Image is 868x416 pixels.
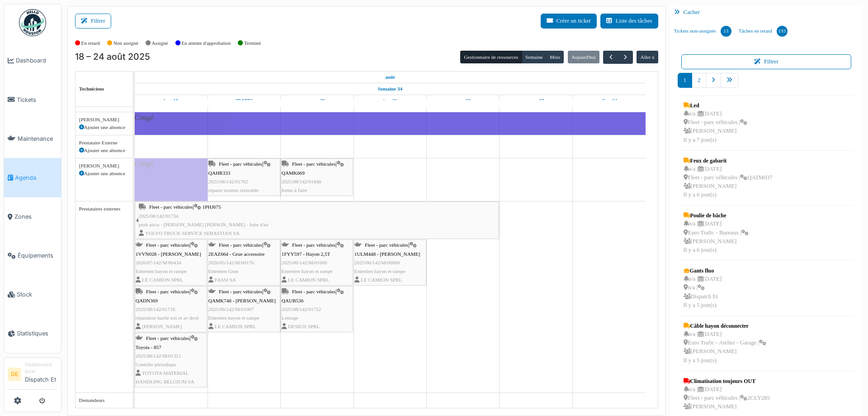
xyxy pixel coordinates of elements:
div: 13 [721,26,731,37]
a: Agenda [4,158,61,197]
button: Gestionnaire de ressources [460,51,522,63]
span: LE CAMION SPRL [288,277,329,282]
span: DESIGN SPRL [288,324,320,329]
div: | [136,241,206,284]
a: 21 août 2025 [381,95,400,106]
span: Fleet - parc véhicules [146,335,189,341]
span: 2025/08/142/01716 [136,306,175,312]
a: 18 août 2025 [161,95,180,106]
a: Tâches en retard [735,19,791,43]
span: Stock [17,290,57,299]
span: 2025/06/142/M/01007 [208,306,254,312]
nav: pager [678,73,855,95]
span: 1VVN028 - [PERSON_NAME] [136,251,201,257]
span: Fleet - parc véhicules [365,242,408,248]
a: Feux de gabarit n/a |[DATE] Fleet - parc véhicules |QATM037 [PERSON_NAME]Il y a 6 jour(s) [681,154,775,202]
div: | [208,241,279,284]
span: Toyota - 857 [136,344,161,350]
span: Fleet - parc véhicules [146,289,189,294]
span: FASSI SA [215,277,236,282]
span: Fleet - parc véhicules [292,289,335,294]
span: Dashboard [16,56,57,65]
div: [PERSON_NAME] [79,116,129,124]
a: Zones [4,197,61,236]
label: Terminé [244,39,261,47]
span: 2026/05/142/M/00176 [208,260,254,265]
span: LE CAMION SPRL [361,277,402,282]
button: Suivant [618,51,633,64]
span: freins à faire [282,187,307,193]
a: 18 août 2025 [383,72,397,83]
div: | [354,241,425,284]
img: Badge_color-CXgf-gQk.svg [19,9,46,36]
span: LE CAMION SPRL [215,324,256,329]
div: Ajouter une absence [79,147,129,154]
span: 1ULM448 - [PERSON_NAME] [354,251,420,257]
span: Fleet - parc véhicules [292,242,335,248]
a: Maintenance [4,119,61,158]
button: Filtrer [75,14,111,29]
span: Équipements [18,251,57,260]
a: 20 août 2025 [307,95,327,106]
span: 2025/06/142/M/00686 [354,260,400,265]
div: n/a | [DATE] Euro Trafic - Atelier - Garage | [PERSON_NAME] Il y a 5 jour(s) [684,330,767,365]
span: Zones [14,212,57,221]
div: 193 [777,26,788,37]
div: [PERSON_NAME] [79,162,129,170]
a: Gants fluo n/a |[DATE] n/a | Dispatch EtIl y a 5 jour(s) [681,264,724,312]
a: Semaine 34 [376,83,405,95]
span: VOLVO TRUCK SERVICE SEBASTIAN SA [145,230,240,236]
span: QADN369 [136,298,158,303]
div: | [136,287,206,331]
span: 1FYY597 - Hayon 2,5T [282,251,330,257]
label: En retard [81,39,100,47]
span: 1PHJ675 [203,204,221,210]
div: Feux de gabarit [684,157,773,165]
button: Mois [546,51,564,63]
div: | [139,203,498,238]
span: 2025/08/142/01734 [139,213,179,219]
span: Fleet - parc véhicules [292,161,335,167]
span: réparation bache toit et av droit [136,315,199,320]
span: réparer essieux relavable [208,187,259,193]
span: Statistiques [17,329,57,338]
span: Maintenance [18,134,57,143]
span: Lettrage [282,315,298,320]
span: Congé [135,160,154,167]
span: 2026/07/142/M/00434 [136,260,181,265]
span: LE CAMION SPRL [142,277,183,282]
div: | [208,287,279,331]
span: prob airco - [PERSON_NAME] [PERSON_NAME] - fuite d'air [139,222,269,227]
button: Aujourd'hui [568,51,599,63]
div: Climatisation toujours OUT [684,377,770,385]
button: Aller à [637,51,658,63]
button: Filtrer [681,54,852,69]
li: Dispatch Et [25,361,57,387]
span: QAHR333 [208,170,230,176]
span: Techniciens [79,86,104,91]
span: Entretien hayon et rampe [354,268,406,274]
div: Ajouter une absence [79,124,129,131]
span: Fleet - parc véhicules [219,161,262,167]
button: Créer un ticket [541,14,597,29]
a: Tickets [4,80,61,119]
a: 22 août 2025 [453,95,473,106]
div: Gants fluo [684,267,722,275]
div: Poulie de bâche [684,211,749,220]
h2: 18 – 24 août 2025 [75,52,150,62]
span: QAMK748 - [PERSON_NAME] [208,298,276,303]
span: 2025/08/142/01752 [282,306,321,312]
a: 23 août 2025 [526,95,547,106]
span: Entretien Grue [208,268,238,274]
span: Entretien hayon et rampe [282,268,333,274]
li: DE [8,368,21,381]
a: Tickets non-assignés [670,19,735,43]
div: n/a | [DATE] Fleet - parc véhicules | [PERSON_NAME] Il y a 7 jour(s) [684,110,748,144]
div: n/a | [DATE] Euro Trafic - Bureaux | [PERSON_NAME] Il y a 6 jour(s) [684,220,749,254]
a: Liste des tâches [600,14,658,29]
span: Fleet - parc véhicules [219,289,262,294]
div: Prestataire Externe [79,139,129,147]
a: DE Gestionnaire localDispatch Et [8,361,57,390]
span: TOYOTA MATERIAL HANDLING BELGIUM SA [136,370,194,384]
span: QAMK669 [282,170,305,176]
